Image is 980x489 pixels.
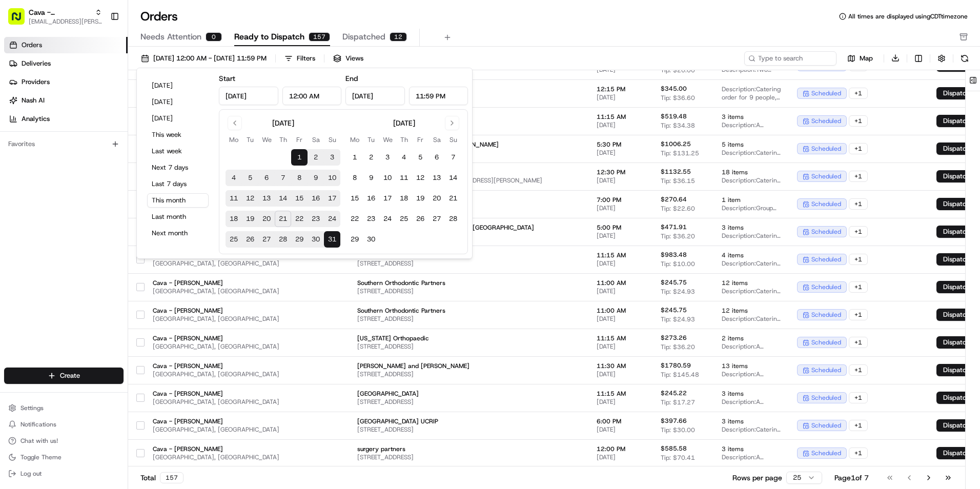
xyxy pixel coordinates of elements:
img: Nash [10,10,31,31]
button: Dispatch [936,309,976,321]
span: $1006.25 [661,140,691,148]
button: Cava - [PERSON_NAME] [29,7,91,17]
span: Description: Catering order with Group Bowl Bars for 45 people including grilled chicken, rice, v... [722,259,781,268]
a: 📗Knowledge Base [6,225,83,243]
span: [STREET_ADDRESS] [357,398,580,406]
button: Map [841,52,880,65]
button: 7 [445,149,461,166]
button: 21 [275,211,291,227]
th: Sunday [445,134,461,145]
span: $245.75 [661,278,687,287]
span: Tip: $36.20 [661,232,695,240]
button: Last week [147,144,209,158]
button: 27 [428,211,445,227]
button: Dispatch [936,115,976,127]
span: scheduled [811,338,841,347]
span: [US_STATE] Orthopaedic [357,334,580,342]
span: 11:15 AM [597,251,644,259]
span: Analytics [22,114,50,124]
button: 10 [324,170,340,186]
span: [STREET_ADDRESS] [357,370,580,378]
span: Description: Catering order for 12 people, including Greek Salad, [PERSON_NAME], and Steak + Hari... [722,315,781,323]
span: [DATE] [91,187,112,195]
th: Thursday [275,134,291,145]
button: 7 [275,170,291,186]
span: Cava - [PERSON_NAME] [153,334,279,342]
span: 3 items [722,390,781,398]
span: scheduled [811,283,841,291]
div: 0 [206,32,222,42]
div: + 1 [849,254,868,265]
button: Refresh [957,51,972,66]
span: [STREET_ADDRESS] [357,259,580,268]
button: 12 [412,170,428,186]
button: Log out [4,466,124,481]
span: $519.48 [661,112,687,120]
span: [DATE] [597,176,644,185]
span: Tip: $36.20 [661,343,695,351]
a: Nash AI [4,92,128,109]
span: $245.75 [661,306,687,314]
div: Start new chat [46,98,168,108]
button: Filters [280,51,320,66]
span: Orders [22,40,42,50]
th: Tuesday [242,134,258,145]
div: + 1 [849,198,868,210]
button: Next month [147,226,209,240]
span: [DATE] [597,232,644,240]
button: 20 [428,190,445,207]
label: End [345,74,358,83]
span: Tip: $24.93 [661,315,695,323]
input: Time [409,87,468,105]
button: 15 [346,190,363,207]
button: 26 [242,231,258,248]
button: 13 [428,170,445,186]
input: Date [345,87,405,105]
button: Go to next month [445,116,459,130]
span: Deliveries [22,59,51,68]
th: Saturday [428,134,445,145]
button: 6 [258,170,275,186]
button: [DATE] [147,78,209,93]
span: scheduled [811,255,841,263]
span: [PERSON_NAME] [32,159,83,167]
button: 2 [363,149,379,166]
button: 26 [412,211,428,227]
div: + 1 [849,281,868,293]
span: Tip: $131.25 [661,149,699,157]
img: 4920774857489_3d7f54699973ba98c624_72.jpg [22,98,40,116]
span: Log out [21,470,42,478]
label: Start [219,74,235,83]
span: Description: A catering order for 60 people, including various group bowl bars (Grilled Chicken, ... [722,370,781,378]
div: + 1 [849,88,868,99]
button: 14 [275,190,291,207]
span: [DATE] [597,204,644,212]
span: [DATE] [597,315,644,323]
span: 1 item [722,196,781,204]
span: Notifications [21,420,56,429]
span: Southern Orthodontic Partners [357,307,580,315]
button: Dispatch [936,253,976,266]
button: 8 [291,170,308,186]
span: [DATE] 12:00 AM - [DATE] 11:59 PM [153,54,267,63]
a: 💻API Documentation [83,225,169,243]
div: 💻 [87,230,95,238]
button: 4 [226,170,242,186]
button: 21 [445,190,461,207]
div: + 1 [849,309,868,320]
span: 11:30 AM [597,362,644,370]
button: Create [4,368,124,384]
button: 30 [308,231,324,248]
span: $471.91 [661,223,687,231]
div: + 1 [849,171,868,182]
span: Nash AI [22,96,45,105]
span: [DATE] [597,121,644,129]
button: 28 [445,211,461,227]
button: 12 [242,190,258,207]
button: 23 [308,211,324,227]
button: 16 [308,190,324,207]
button: 5 [412,149,428,166]
span: Description: Catering order including pita chips and dip, and two group bowl bars with grilled ch... [722,232,781,240]
button: 31 [324,231,340,248]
